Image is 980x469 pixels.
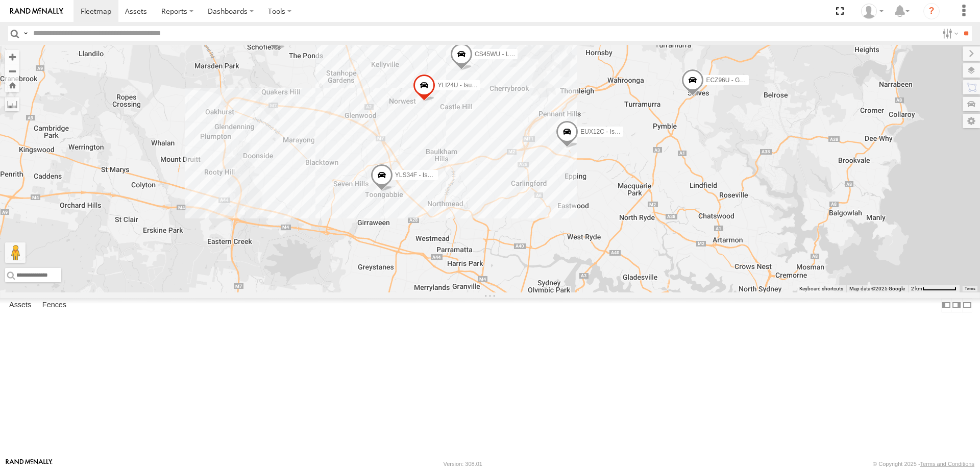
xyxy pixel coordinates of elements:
label: Search Filter Options [938,26,960,41]
button: Zoom in [5,50,19,64]
label: Assets [4,298,36,312]
button: Zoom out [5,64,19,78]
label: Fences [37,298,71,312]
label: Dock Summary Table to the Left [941,298,951,313]
label: Hide Summary Table [962,298,972,313]
i: ? [923,3,940,19]
button: Keyboard shortcuts [799,285,843,292]
label: Map Settings [963,114,980,128]
span: YLS34F - Isuzu DMAX [395,171,457,179]
label: Search Query [21,26,30,41]
div: Version: 308.01 [444,461,482,467]
span: 2 km [911,286,922,291]
span: ECZ96U - Great Wall [706,77,764,84]
button: Drag Pegman onto the map to open Street View [5,242,26,263]
span: CS45WU - LDV [475,51,518,58]
span: EUX12C - Isuzu DMAX [580,128,644,135]
label: Dock Summary Table to the Right [951,298,962,313]
span: YLI24U - Isuzu D-MAX [437,82,499,89]
img: rand-logo.svg [10,8,63,15]
div: Tom Tozer [857,4,887,19]
label: Measure [5,97,19,111]
span: Map data ©2025 Google [849,286,905,291]
a: Visit our Website [6,459,53,469]
button: Zoom Home [5,78,19,92]
button: Map Scale: 2 km per 63 pixels [908,285,960,292]
div: © Copyright 2025 - [873,461,974,467]
a: Terms (opens in new tab) [965,287,975,291]
a: Terms and Conditions [920,461,974,467]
